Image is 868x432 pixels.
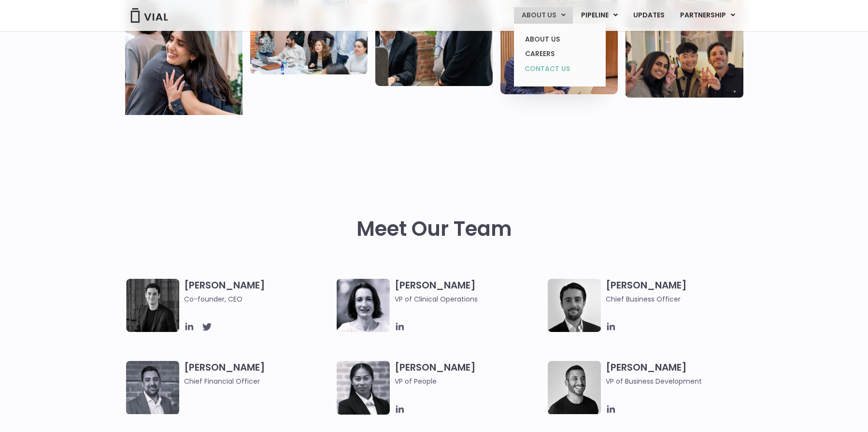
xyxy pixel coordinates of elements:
[626,7,672,24] a: UPDATES
[184,279,332,304] h3: [PERSON_NAME]
[126,279,179,332] img: A black and white photo of a man in a suit attending a Summit.
[337,279,390,332] img: Image of smiling woman named Amy
[606,294,754,304] span: Chief Business Officer
[573,7,625,24] a: PIPELINEMenu Toggle
[395,376,543,387] span: VP of People
[395,279,543,304] h3: [PERSON_NAME]
[500,27,618,94] img: Man working at a computer
[184,361,332,387] h3: [PERSON_NAME]
[250,7,368,74] img: Eight people standing and sitting in an office
[548,361,601,414] img: A black and white photo of a man smiling.
[130,8,169,23] img: Vial Logo
[514,7,573,24] a: ABOUT USMenu Toggle
[517,46,602,61] a: CAREERS
[606,279,754,304] h3: [PERSON_NAME]
[517,61,602,77] a: CONTACT US
[337,361,390,415] img: Catie
[548,279,601,332] img: A black and white photo of a man in a suit holding a vial.
[606,361,754,387] h3: [PERSON_NAME]
[356,217,512,241] h2: Meet Our Team
[184,376,332,387] span: Chief Financial Officer
[672,7,743,24] a: PARTNERSHIPMenu Toggle
[626,28,743,98] img: Group of 3 people smiling holding up the peace sign
[126,361,179,414] img: Headshot of smiling man named Samir
[184,294,332,304] span: Co-founder, CEO
[517,32,602,47] a: ABOUT US
[395,294,543,304] span: VP of Clinical Operations
[395,361,543,401] h3: [PERSON_NAME]
[606,376,754,387] span: VP of Business Development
